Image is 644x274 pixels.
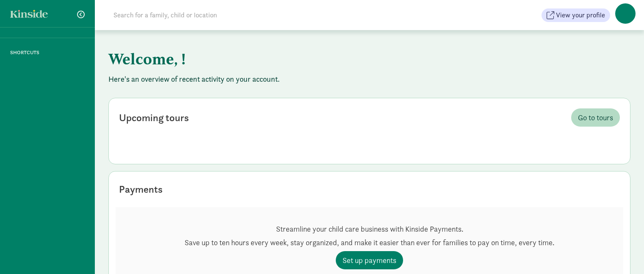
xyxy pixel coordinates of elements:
div: Payments [119,182,163,197]
h1: Welcome, ! [108,44,528,74]
a: Set up payments [336,251,403,269]
a: Go to tours [571,108,620,127]
div: Upcoming tours [119,110,189,125]
span: View your profile [556,10,605,20]
button: View your profile [542,8,610,22]
input: Search for a family, child or location [108,7,346,24]
span: Go to tours [578,112,613,123]
p: Streamline your child care business with Kinside Payments. [185,224,554,234]
span: Set up payments [343,255,396,266]
p: Save up to ten hours every week, stay organized, and make it easier than ever for families to pay... [185,238,554,248]
p: Here's an overview of recent activity on your account. [108,74,630,84]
